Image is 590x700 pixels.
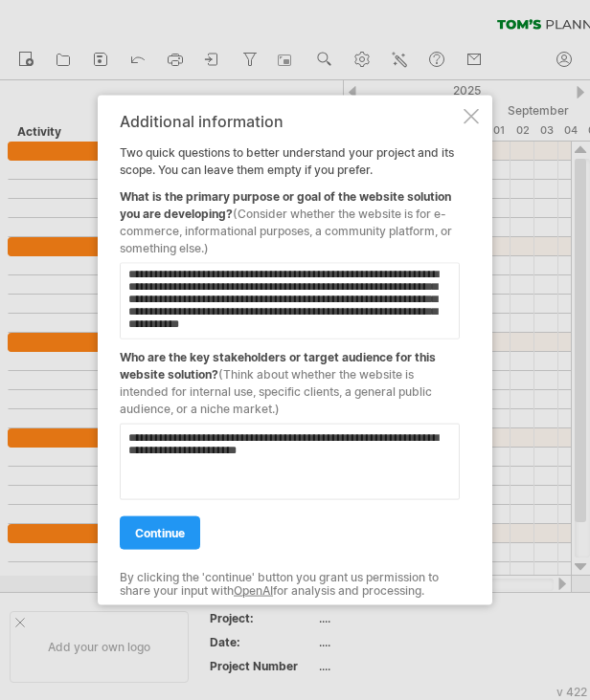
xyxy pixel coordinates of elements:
span: (Consider whether the website is for e-commerce, informational purposes, a community platform, or... [120,207,452,255]
a: OpenAI [234,583,273,598]
span: (Think about whether the website is intended for internal use, specific clients, a general public... [120,367,432,416]
div: What is the primary purpose or goal of the website solution you are developing? [120,179,460,257]
div: Two quick questions to better understand your project and its scope. You can leave them empty if ... [120,113,460,588]
div: Who are the key stakeholders or target audience for this website solution? [120,339,460,418]
div: By clicking the 'continue' button you grant us permission to share your input with for analysis a... [120,571,460,599]
a: continue [120,516,200,550]
span: continue [135,526,185,540]
div: Additional information [120,113,460,130]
